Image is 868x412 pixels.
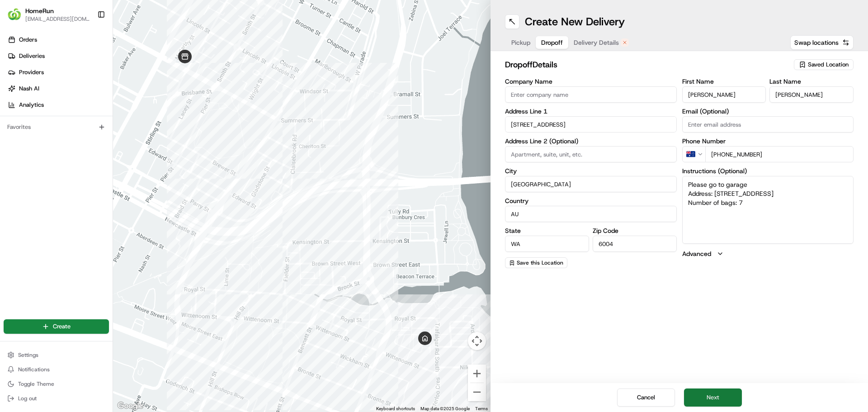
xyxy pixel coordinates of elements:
[19,101,44,109] span: Analytics
[4,4,94,25] button: HomeRunHomeRun[EMAIL_ADDRESS][DOMAIN_NAME]
[682,249,711,258] label: Advanced
[19,85,39,93] span: Nash AI
[420,406,470,411] span: Map data ©2025 Google
[505,116,677,133] input: Enter address
[505,227,589,234] label: State
[682,249,854,258] button: Advanced
[505,146,677,162] input: Apartment, suite, unit, etc.
[505,58,788,71] h2: dropoff Details
[18,351,38,359] span: Settings
[25,15,90,23] button: [EMAIL_ADDRESS][DOMAIN_NAME]
[682,138,854,144] label: Phone Number
[593,227,677,234] label: Zip Code
[4,363,109,376] button: Notifications
[4,378,109,390] button: Toggle Theme
[682,108,854,114] label: Email (Optional)
[18,366,50,373] span: Notifications
[525,14,625,29] h1: Create New Delivery
[505,138,677,144] label: Address Line 2 (Optional)
[541,38,563,47] span: Dropoff
[794,58,854,71] button: Saved Location
[682,116,854,133] input: Enter email address
[468,365,486,383] button: Zoom in
[705,146,854,162] input: Enter phone number
[7,7,22,22] img: HomeRun
[468,383,486,401] button: Zoom out
[4,81,113,96] a: Nash AI
[4,319,109,334] button: Create
[19,52,45,60] span: Deliveries
[115,400,145,412] a: Open this area in Google Maps (opens a new window)
[505,78,677,85] label: Company Name
[505,206,677,222] input: Enter country
[4,49,113,63] a: Deliveries
[4,98,113,112] a: Analytics
[4,120,109,134] div: Favorites
[505,257,567,268] button: Save this Location
[505,168,677,174] label: City
[682,86,766,103] input: Enter first name
[376,406,415,412] button: Keyboard shortcuts
[505,176,677,192] input: Enter city
[4,349,109,361] button: Settings
[684,388,742,407] button: Next
[468,332,486,350] button: Map camera controls
[790,35,854,50] button: Swap locations
[682,78,766,85] label: First Name
[505,236,589,252] input: Enter state
[593,236,677,252] input: Enter zip code
[4,65,113,80] a: Providers
[505,86,677,103] input: Enter company name
[4,33,113,47] a: Orders
[25,6,54,15] button: HomeRun
[19,36,37,44] span: Orders
[682,176,854,244] textarea: Please go to garage Address: [STREET_ADDRESS] Number of bags: 7
[808,61,849,69] span: Saved Location
[505,198,677,204] label: Country
[769,78,854,85] label: Last Name
[475,406,488,411] a: Terms
[53,322,71,331] span: Create
[115,400,145,412] img: Google
[505,108,677,114] label: Address Line 1
[617,388,675,407] button: Cancel
[682,168,854,174] label: Instructions (Optional)
[19,68,44,76] span: Providers
[574,38,619,47] span: Delivery Details
[769,86,854,103] input: Enter last name
[511,38,530,47] span: Pickup
[517,259,563,266] span: Save this Location
[18,380,54,388] span: Toggle Theme
[18,395,37,402] span: Log out
[794,38,839,47] span: Swap locations
[4,392,109,405] button: Log out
